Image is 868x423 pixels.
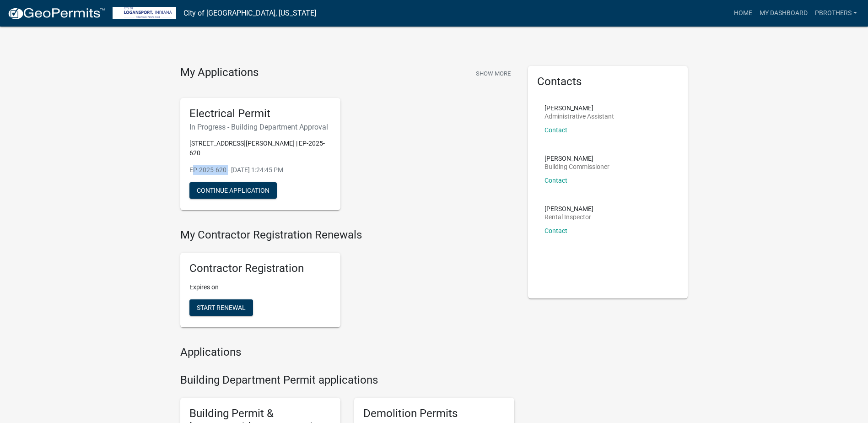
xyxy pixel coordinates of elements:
[189,107,331,120] h5: Electrical Permit
[180,228,514,242] h4: My Contractor Registration Renewals
[189,165,331,175] p: EP-2025-620 - [DATE] 1:24:45 PM
[545,214,593,220] p: Rental Inspector
[113,7,176,19] img: City of Logansport, Indiana
[197,304,246,311] span: Start Renewal
[180,228,514,335] wm-registration-list-section: My Contractor Registration Renewals
[730,5,756,22] a: Home
[180,346,514,359] h4: Applications
[545,206,593,212] p: [PERSON_NAME]
[189,139,331,158] p: [STREET_ADDRESS][PERSON_NAME] | EP-2025-620
[811,5,861,22] a: pbrothers
[189,262,331,275] h5: Contractor Registration
[545,227,567,234] a: Contact
[180,374,514,387] h4: Building Department Permit applications
[545,177,567,184] a: Contact
[189,299,253,316] button: Start Renewal
[183,5,316,21] a: City of [GEOGRAPHIC_DATA], [US_STATE]
[545,105,614,111] p: [PERSON_NAME]
[545,155,609,162] p: [PERSON_NAME]
[537,75,679,88] h5: Contacts
[545,163,609,170] p: Building Commissioner
[363,407,505,420] h5: Demolition Permits
[189,282,331,292] p: Expires on
[180,66,259,80] h4: My Applications
[189,182,277,199] button: Continue Application
[189,123,331,131] h6: In Progress - Building Department Approval
[545,113,614,119] p: Administrative Assistant
[472,66,514,81] button: Show More
[756,5,811,22] a: My Dashboard
[545,126,567,134] a: Contact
